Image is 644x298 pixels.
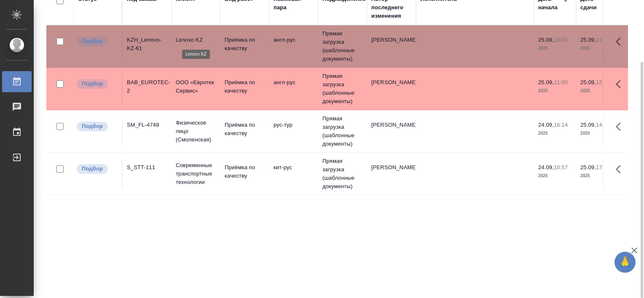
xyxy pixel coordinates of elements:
button: Здесь прячутся важные кнопки [611,32,631,52]
p: Подбор [82,165,103,173]
td: Прямая загрузка (шаблонные документы) [318,25,367,67]
p: 25.09, [580,79,596,85]
div: Можно подбирать исполнителей [76,121,118,132]
p: Приёмка по качеству [225,78,265,95]
button: Здесь прячутся важные кнопки [611,117,631,137]
td: кит-рус [269,159,318,189]
p: Подбор [82,37,103,45]
td: англ-рус [269,32,318,61]
p: 2025 [580,129,614,138]
button: Здесь прячутся важные кнопки [611,159,631,179]
div: S_STT-111 [127,163,167,172]
p: 24.09, [538,164,554,170]
p: 25.09, [580,122,596,128]
p: 25.09, [580,164,596,170]
p: 2025 [580,172,614,180]
p: 11:00 [596,37,610,43]
p: Подбор [82,122,103,130]
p: 2025 [580,44,614,53]
p: Приёмка по качеству [225,163,265,180]
p: 14:00 [596,122,610,128]
div: Можно подбирать исполнителей [76,78,118,90]
p: 11:00 [554,79,568,85]
td: Прямая загрузка (шаблонные документы) [318,153,367,195]
span: 🙏 [618,253,632,271]
p: 12:00 [596,79,610,85]
button: Здесь прячутся важные кнопки [611,74,631,94]
p: 25.09, [538,79,554,85]
td: рус-тур [269,117,318,146]
td: [PERSON_NAME] [367,159,416,189]
td: Прямая загрузка (шаблонные документы) [318,110,367,152]
td: [PERSON_NAME] [367,32,416,61]
td: [PERSON_NAME] [367,117,416,146]
p: 10:00 [554,37,568,43]
td: англ-рус [269,74,318,104]
div: KZH_Lenovo-KZ-61 [127,36,167,53]
td: [PERSON_NAME] [367,74,416,104]
p: 2025 [538,44,572,53]
p: 2025 [538,129,572,138]
button: 🙏 [614,252,636,273]
p: 17:00 [596,164,610,170]
p: Подбор [82,80,103,88]
p: 25.09, [580,37,596,43]
p: 24.09, [538,122,554,128]
p: Приёмка по качеству [225,36,265,53]
div: Можно подбирать исполнителей [76,163,118,175]
p: ООО «Евротек Сервис» [176,78,216,95]
p: Современные транспортные технологии [176,161,216,186]
p: 25.09, [538,37,554,43]
td: Прямая загрузка (шаблонные документы) [318,68,367,110]
p: 2025 [538,172,572,180]
p: 2025 [538,87,572,95]
p: 16:14 [554,122,568,128]
p: Lenovo KZ [176,36,216,44]
p: 10:57 [554,164,568,170]
div: Можно подбирать исполнителей [76,36,118,47]
p: Приёмка по качеству [225,121,265,138]
div: BAB_EUROTEC-2 [127,78,167,95]
p: 2025 [580,87,614,95]
div: SM_FL-4748 [127,121,167,129]
p: Физическое лицо (Смоленская) [176,119,216,144]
